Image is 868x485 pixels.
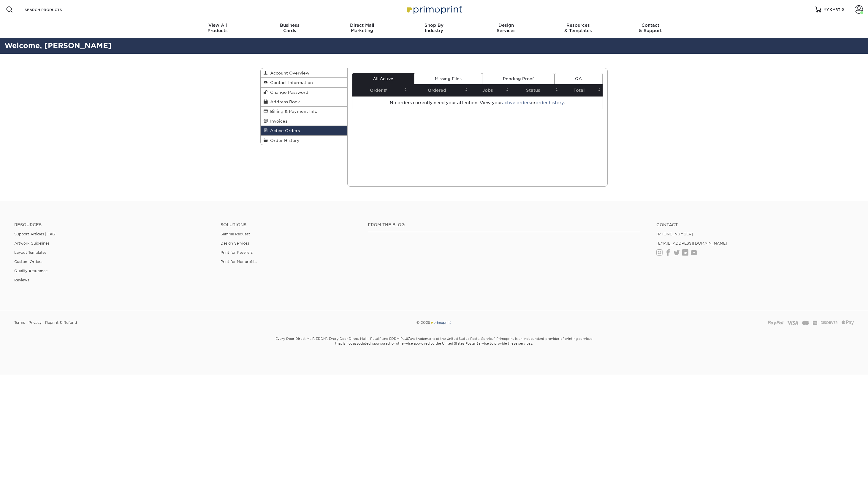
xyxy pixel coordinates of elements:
span: Order History [268,138,300,143]
span: View All [182,23,254,28]
span: Billing & Payment Info [268,109,317,114]
span: Contact Information [268,80,313,85]
a: BusinessCards [254,19,326,38]
a: Pending Proof [482,73,554,84]
th: Status [511,84,560,96]
span: Active Orders [268,128,300,133]
sup: ® [409,336,410,339]
a: Sample Request [221,232,250,236]
a: Terms [14,318,25,327]
a: Address Book [261,97,347,107]
a: Quality Assurance [14,269,47,273]
a: Design Services [221,241,249,245]
a: [PHONE_NUMBER] [656,232,693,236]
th: Order # [352,84,409,96]
a: active orders [502,100,531,105]
sup: ® [380,336,381,339]
a: Change Password [261,88,347,97]
div: & Templates [542,23,614,33]
a: Layout Templates [14,250,46,255]
td: No orders currently need your attention. View your or . [352,96,603,109]
a: Print for Nonprofits [221,259,256,264]
a: QA [555,73,603,84]
span: Invoices [268,119,287,123]
th: Jobs [470,84,511,96]
div: Industry [398,23,470,33]
a: Order History [261,136,347,145]
a: Resources& Templates [542,19,614,38]
span: Shop By [398,23,470,28]
input: SEARCH PRODUCTS..... [24,6,82,13]
span: MY CART [823,7,840,12]
a: Account Overview [261,68,347,78]
a: Privacy [28,318,42,327]
h4: Resources [14,222,212,227]
div: & Support [614,23,686,33]
div: Marketing [326,23,398,33]
span: Change Password [268,90,308,95]
span: Resources [542,23,614,28]
span: Account Overview [268,71,309,75]
sup: ® [326,336,327,339]
a: Shop ByIndustry [398,19,470,38]
img: Primoprint [430,320,451,325]
a: DesignServices [470,19,542,38]
a: View AllProducts [182,19,254,38]
span: Direct Mail [326,23,398,28]
span: Design [470,23,542,28]
sup: ® [313,336,314,339]
div: Cards [254,23,326,33]
h4: Solutions [221,222,359,227]
div: Services [470,23,542,33]
a: Reprint & Refund [45,318,77,327]
a: Artwork Guidelines [14,241,49,245]
span: 0 [842,7,844,12]
small: Every Door Direct Mail , EDDM , Every Door Direct Mail – Retail , and EDDM PLUS are trademarks of... [260,334,608,360]
h4: From the Blog [368,222,641,227]
div: © 2025 [293,318,576,327]
th: Total [560,84,603,96]
a: All Active [352,73,414,84]
a: Print for Resellers [221,250,253,255]
a: Contact [656,222,854,227]
div: Products [182,23,254,33]
span: Business [254,23,326,28]
a: Custom Orders [14,259,42,264]
sup: ® [494,336,495,339]
img: Primoprint [404,3,464,16]
th: Ordered [409,84,470,96]
a: Contact& Support [614,19,686,38]
a: Direct MailMarketing [326,19,398,38]
a: order history [536,100,564,105]
a: Reviews [14,278,29,282]
a: [EMAIL_ADDRESS][DOMAIN_NAME] [656,241,727,245]
a: Contact Information [261,78,347,87]
a: Active Orders [261,126,347,135]
a: Support Articles | FAQ [14,232,56,236]
span: Contact [614,23,686,28]
a: Invoices [261,116,347,126]
a: Billing & Payment Info [261,107,347,116]
span: Address Book [268,99,300,104]
a: Missing Files [414,73,482,84]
